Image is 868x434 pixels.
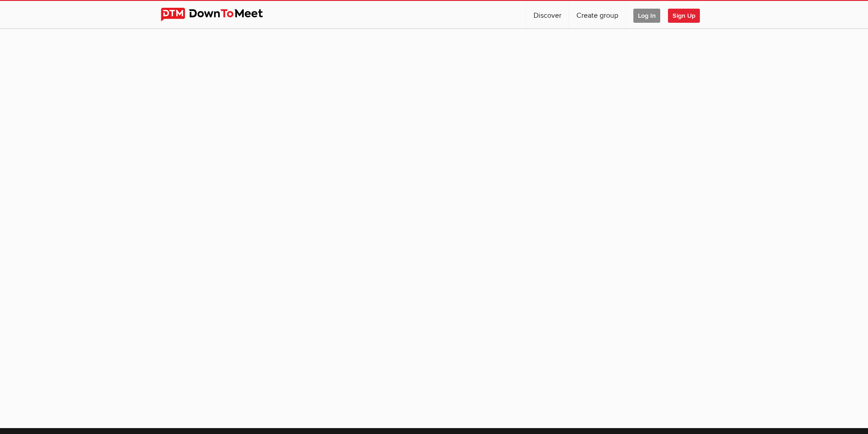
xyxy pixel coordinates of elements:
[626,1,668,28] a: Log In
[633,9,660,23] span: Log In
[161,8,277,21] img: DownToMeet
[668,9,700,23] span: Sign Up
[668,1,707,28] a: Sign Up
[569,1,626,28] a: Create group
[526,1,569,28] a: Discover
